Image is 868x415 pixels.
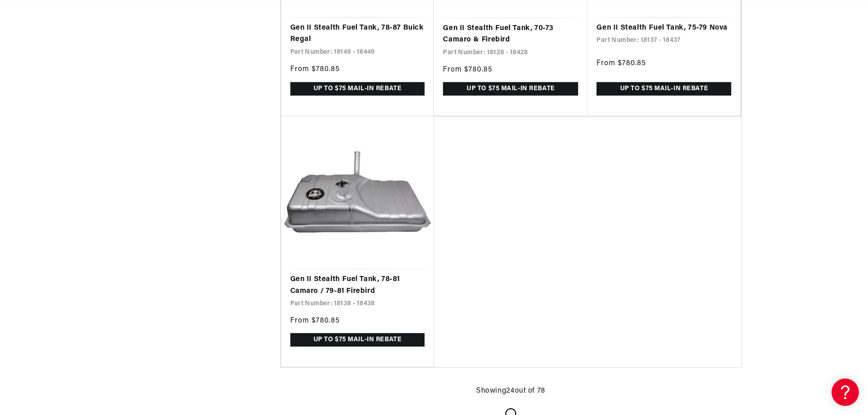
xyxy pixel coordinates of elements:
a: Gen II Stealth Fuel Tank, 70-73 Camaro & Firebird [443,23,578,46]
span: 24 [506,387,514,395]
a: Gen II Stealth Fuel Tank, 75-79 Nova [596,22,731,34]
p: Showing out of 78 [476,385,545,397]
a: Gen II Stealth Fuel Tank, 78-87 Buick Regal [290,22,425,46]
a: Gen II Stealth Fuel Tank, 78-81 Camaro / 79-81 Firebird [290,274,425,297]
